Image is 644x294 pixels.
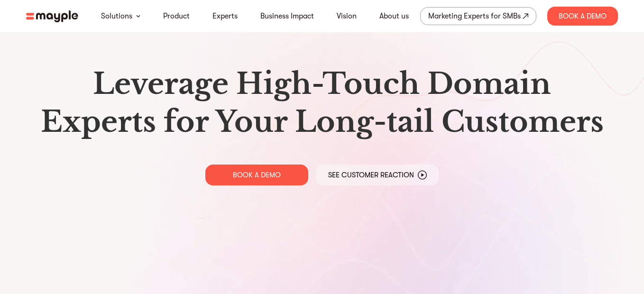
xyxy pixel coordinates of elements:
h1: Leverage High-Touch Domain Experts for Your Long-tail Customers [34,65,610,141]
a: Solutions [101,10,132,22]
a: Marketing Experts for SMBs [420,7,536,25]
a: Experts [212,10,238,22]
img: mayple-logo [26,10,78,22]
div: Marketing Experts for SMBs [428,9,521,23]
p: See Customer Reaction [328,170,414,180]
a: Vision [337,10,357,22]
a: Product [163,10,190,22]
a: See Customer Reaction [316,165,439,185]
img: arrow-down [136,15,140,18]
a: BOOK A DEMO [205,165,308,185]
a: Business Impact [260,10,314,22]
p: BOOK A DEMO [233,170,281,180]
div: Book A Demo [547,7,618,26]
a: About us [379,10,409,22]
